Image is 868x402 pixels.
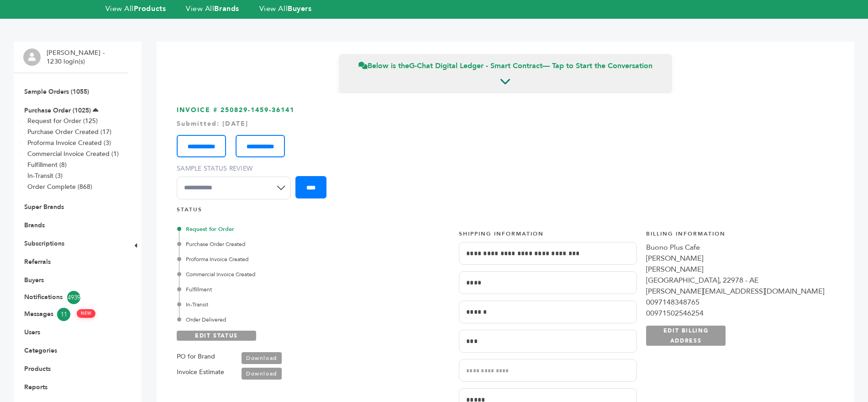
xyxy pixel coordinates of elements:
input: Last Name [459,300,637,323]
input: Company [459,242,637,265]
div: [GEOGRAPHIC_DATA], 22978 - AE [646,275,824,286]
div: In-Transit [179,300,407,309]
a: Messages11 NEW [24,308,117,321]
a: Super Brands [24,203,64,211]
a: Fulfillment (8) [27,161,67,169]
div: 0097148348765 [646,297,824,308]
a: Purchase Order (1025) [24,106,91,115]
div: Purchase Order Created [179,240,407,248]
h4: Billing Information [646,230,824,242]
a: EDIT STATUS [177,331,256,341]
div: Request for Order [179,225,407,233]
a: Reports [24,383,47,391]
div: [PERSON_NAME][EMAIL_ADDRESS][DOMAIN_NAME] [646,286,824,297]
a: Sample Orders (1055) [24,87,89,96]
a: Commercial Invoice Created (1) [27,150,119,158]
a: In-Transit (3) [27,172,63,180]
a: Proforma Invoice Created (3) [27,139,111,147]
a: Download [242,368,282,380]
div: Buono Plus Cafe [646,242,824,253]
a: Purchase Order Created (17) [27,128,111,136]
input: First Name [459,271,637,294]
a: Order Complete (868) [27,182,92,191]
a: Brands [24,221,45,230]
div: Proforma Invoice Created [179,255,407,263]
label: PO for Brand [177,351,215,362]
strong: Buyers [288,4,311,14]
div: Fulfillment [179,285,407,294]
label: Invoice Estimate [177,367,224,378]
a: View AllBuyers [259,4,312,14]
a: View AllProducts [105,4,166,14]
a: Products [24,364,51,373]
li: [PERSON_NAME] - 1230 login(s) [47,48,107,66]
h4: STATUS [177,206,834,218]
a: Users [24,328,40,337]
label: Sample Status Review [177,164,295,173]
div: 00971502546254 [646,308,824,319]
a: Buyers [24,276,44,284]
strong: Products [134,4,166,14]
div: [PERSON_NAME] [646,253,824,264]
a: Notifications4939 [24,291,117,304]
span: 11 [57,308,70,321]
a: EDIT BILLING ADDRESS [646,326,726,346]
strong: G-Chat Digital Ledger - Smart Contract [409,61,542,71]
span: NEW [77,309,95,318]
div: [PERSON_NAME] [646,264,824,275]
img: profile.png [23,48,41,66]
strong: Brands [214,4,239,14]
a: View AllBrands [186,4,239,14]
span: Below is the — Tap to Start the Conversation [358,61,652,71]
a: Download [242,352,282,364]
a: Subscriptions [24,239,64,248]
h3: INVOICE # 250829-1459-36141 [177,106,834,206]
a: Categories [24,346,57,355]
h4: Shipping Information [459,230,637,242]
div: Submitted: [DATE] [177,119,834,129]
div: Order Delivered [179,316,407,324]
a: Referrals [24,257,51,266]
input: Address Line 1 [459,330,637,353]
a: Request for Order (125) [27,117,98,125]
div: Commercial Invoice Created [179,270,407,279]
input: Address Line 2 [459,359,637,382]
span: 4939 [67,291,80,304]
